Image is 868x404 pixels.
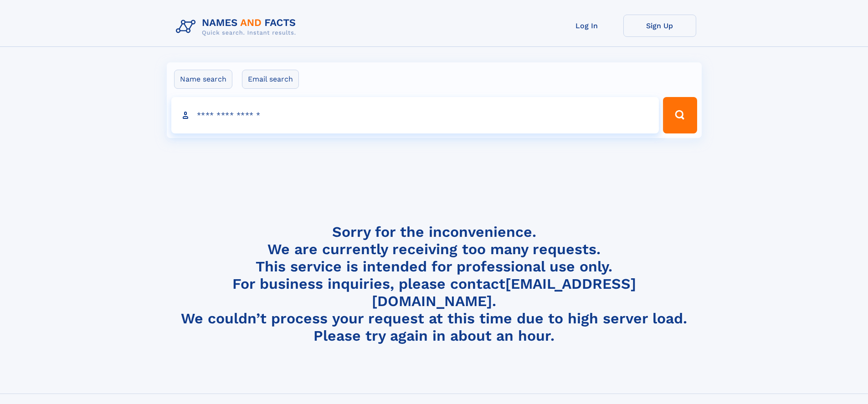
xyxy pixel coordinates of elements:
[172,223,696,345] h4: Sorry for the inconvenience. We are currently receiving too many requests. This service is intend...
[372,275,636,310] a: [EMAIL_ADDRESS][DOMAIN_NAME]
[623,15,696,37] a: Sign Up
[550,15,623,37] a: Log In
[172,15,303,39] img: Logo Names and Facts
[171,97,659,133] input: search input
[242,70,299,89] label: Email search
[663,97,697,133] button: Search Button
[174,70,232,89] label: Name search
